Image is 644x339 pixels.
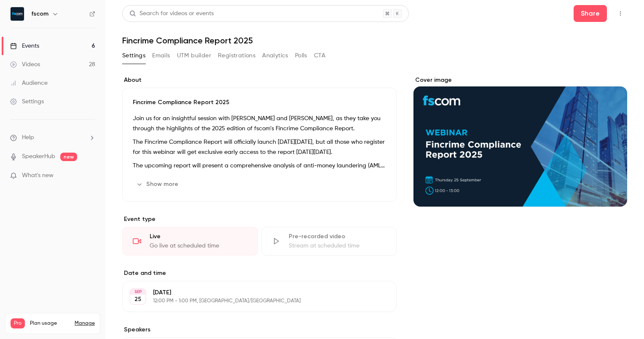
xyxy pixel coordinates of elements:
[122,227,258,256] div: LiveGo live at scheduled time
[153,288,352,297] p: [DATE]
[133,161,386,171] p: The upcoming report will present a comprehensive analysis of anti-money laundering (AML) complian...
[177,49,211,62] button: UTM builder
[413,76,627,84] label: Cover image
[289,232,386,241] div: Pre-recorded video
[262,49,288,62] button: Analytics
[134,295,141,304] p: 25
[22,171,54,180] span: What's new
[122,269,397,277] label: Date and time
[22,133,34,142] span: Help
[133,137,386,157] p: The Fincrime Compliance Report will officially launch [DATE][DATE], but all those who register fo...
[295,49,307,62] button: Polls
[413,76,627,207] section: Cover image
[122,215,397,223] p: Event type
[150,242,247,250] div: Go live at scheduled time
[218,49,255,62] button: Registrations
[30,320,70,327] span: Plan usage
[129,9,214,18] div: Search for videos or events
[122,76,397,84] label: About
[11,7,24,21] img: fscom
[152,49,170,62] button: Emails
[133,98,386,107] p: Fincrime Compliance Report 2025
[10,133,95,142] li: help-dropdown-opener
[31,10,48,18] h6: fscom
[122,49,145,62] button: Settings
[261,227,397,256] div: Pre-recorded videoStream at scheduled time
[85,172,95,180] iframe: Noticeable Trigger
[289,242,386,250] div: Stream at scheduled time
[10,79,48,87] div: Audience
[10,60,40,69] div: Videos
[75,320,95,327] a: Manage
[60,153,77,161] span: new
[22,152,55,161] a: SpeakerHub
[574,5,607,22] button: Share
[133,178,183,191] button: Show more
[10,42,39,50] div: Events
[122,326,397,334] label: Speakers
[122,35,627,46] h1: Fincrime Compliance Report 2025
[150,232,247,241] div: Live
[130,289,145,295] div: SEP
[10,97,44,106] div: Settings
[314,49,325,62] button: CTA
[11,318,25,328] span: Pro
[133,113,386,134] p: Join us for an insightful session with [PERSON_NAME] and [PERSON_NAME], as they take you through ...
[153,298,352,304] p: 12:00 PM - 1:00 PM, [GEOGRAPHIC_DATA]/[GEOGRAPHIC_DATA]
